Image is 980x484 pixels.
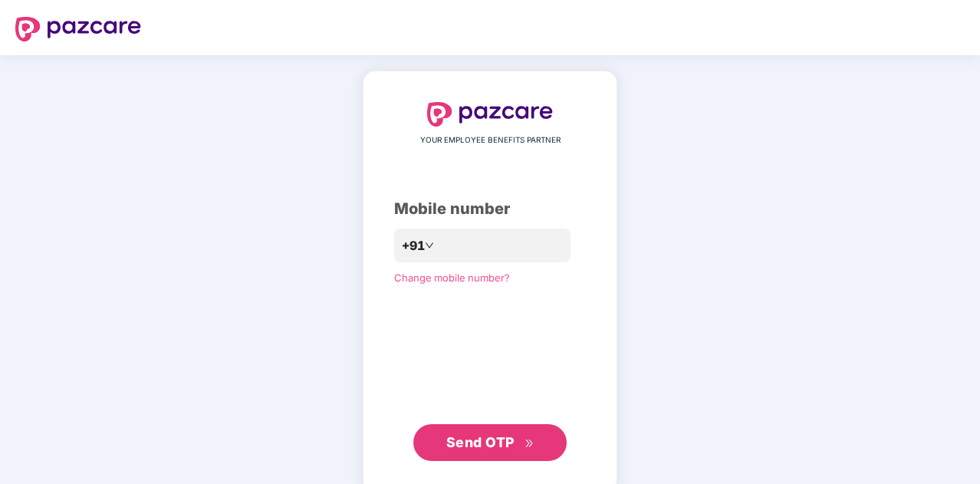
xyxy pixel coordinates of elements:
span: +91 [402,236,425,255]
span: Send OTP [446,434,515,450]
div: Mobile number [394,197,586,221]
span: YOUR EMPLOYEE BENEFITS PARTNER [420,134,561,147]
a: Change mobile number? [394,272,510,284]
span: double-right [525,439,534,449]
span: down [425,241,434,250]
button: Send OTPdouble-right [413,424,567,461]
img: logo [427,102,553,127]
img: logo [15,17,141,41]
